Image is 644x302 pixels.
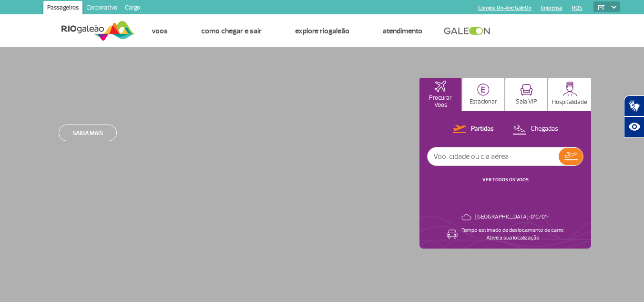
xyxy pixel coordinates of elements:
[552,99,587,106] p: Hospitalidade
[548,78,591,111] button: Hospitalidade
[471,125,494,134] p: Partidas
[520,84,533,96] img: vipRoom.svg
[475,213,549,221] p: [GEOGRAPHIC_DATA]: 0°C/0°F
[450,123,497,135] button: Partidas
[482,177,529,183] a: VER TODOS OS VOOS
[43,1,82,16] a: Passageiros
[424,94,457,109] p: Procurar Voos
[624,95,644,116] button: Abrir tradutor de língua de sinais.
[428,147,559,166] input: Voo, cidade ou cia aérea
[541,5,562,11] a: Imprensa
[201,26,262,36] a: Como chegar e sair
[516,98,537,105] p: Sala VIP
[624,116,644,137] button: Abrir recursos assistivos.
[505,78,547,111] button: Sala VIP
[624,95,644,137] div: Plugin de acessibilidade da Hand Talk.
[462,78,504,111] button: Estacionar
[435,81,446,92] img: airplaneHomeActive.svg
[419,78,461,111] button: Procurar Voos
[510,123,561,135] button: Chegadas
[461,227,564,242] p: Tempo estimado de deslocamento de carro: Ative a sua localização
[295,26,349,36] a: Explore RIOgaleão
[478,5,532,11] a: Compra On-line GaleOn
[152,26,168,36] a: Voos
[531,125,558,134] p: Chegadas
[562,82,577,96] img: hospitality.svg
[572,5,583,11] a: RQS
[59,125,117,141] a: Saiba mais
[82,1,121,16] a: Corporativo
[470,98,497,105] p: Estacionar
[480,176,532,184] button: VER TODOS OS VOOS
[383,26,422,36] a: Atendimento
[121,1,144,16] a: Cargo
[477,83,490,96] img: carParkingHome.svg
